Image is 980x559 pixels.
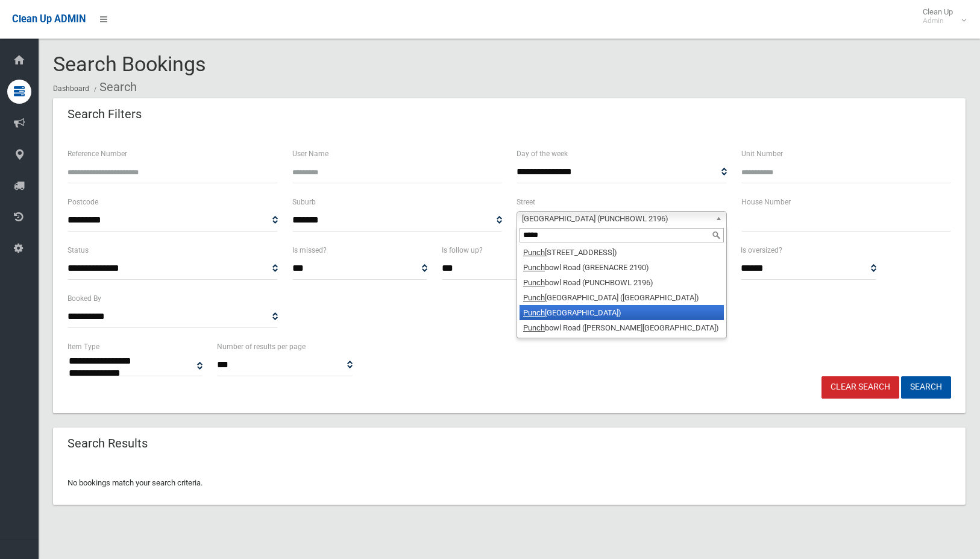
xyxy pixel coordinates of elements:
[917,7,965,25] span: Clean Up
[523,323,545,332] em: Punch
[821,376,899,399] a: Clear Search
[523,293,545,302] em: Punch
[292,195,316,209] label: Suburb
[520,290,724,305] li: [GEOGRAPHIC_DATA] ([GEOGRAPHIC_DATA])
[517,147,568,160] label: Day of the week
[517,195,535,209] label: Street
[520,245,724,260] li: [STREET_ADDRESS])
[53,432,162,455] header: Search Results
[68,147,127,160] label: Reference Number
[741,244,782,257] label: Is oversized?
[522,212,711,226] span: [GEOGRAPHIC_DATA] (PUNCHBOWL 2196)
[523,308,545,317] em: Punch
[53,84,89,93] a: Dashboard
[68,195,98,209] label: Postcode
[91,76,137,98] li: Search
[520,305,724,320] li: [GEOGRAPHIC_DATA])
[53,103,156,126] header: Search Filters
[217,340,306,353] label: Number of results per page
[68,244,89,257] label: Status
[523,263,545,272] em: Punch
[901,376,951,399] button: Search
[53,461,966,505] div: No bookings match your search criteria.
[68,292,101,305] label: Booked By
[741,147,783,160] label: Unit Number
[53,52,206,76] span: Search Bookings
[12,13,86,25] span: Clean Up ADMIN
[520,320,724,335] li: bowl Road ([PERSON_NAME][GEOGRAPHIC_DATA])
[523,248,545,257] em: Punch
[520,275,724,290] li: bowl Road (PUNCHBOWL 2196)
[923,16,953,25] small: Admin
[442,244,483,257] label: Is follow up?
[292,147,328,160] label: User Name
[523,278,545,287] em: Punch
[68,340,99,353] label: Item Type
[741,195,791,209] label: House Number
[292,244,327,257] label: Is missed?
[520,260,724,275] li: bowl Road (GREENACRE 2190)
